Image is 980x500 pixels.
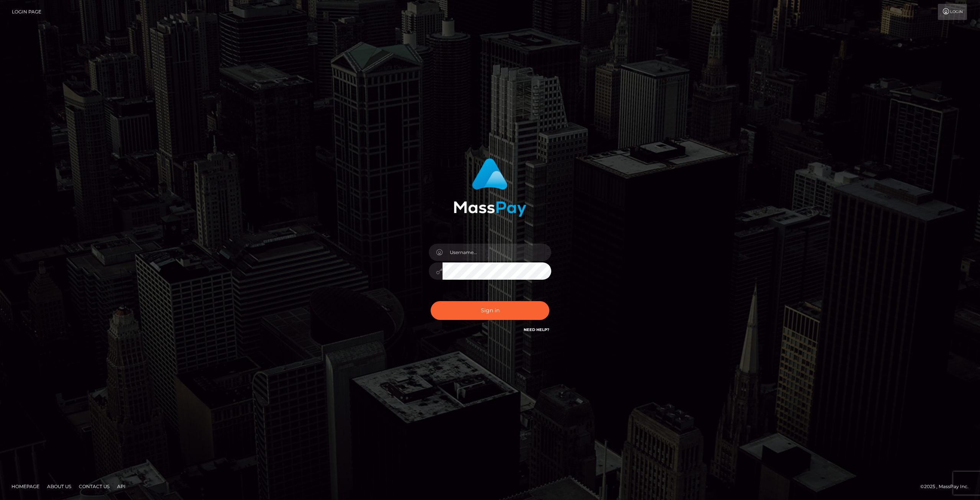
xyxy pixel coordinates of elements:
[524,327,549,332] a: Need Help?
[938,4,967,20] a: Login
[114,480,129,492] a: API
[12,4,41,20] a: Login Page
[443,244,551,261] input: Username...
[920,482,974,491] div: © 2025 , MassPay Inc.
[8,480,42,492] a: Homepage
[76,480,113,492] a: Contact Us
[431,301,549,320] button: Sign in
[454,158,526,217] img: MassPay Login
[44,480,74,492] a: About Us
